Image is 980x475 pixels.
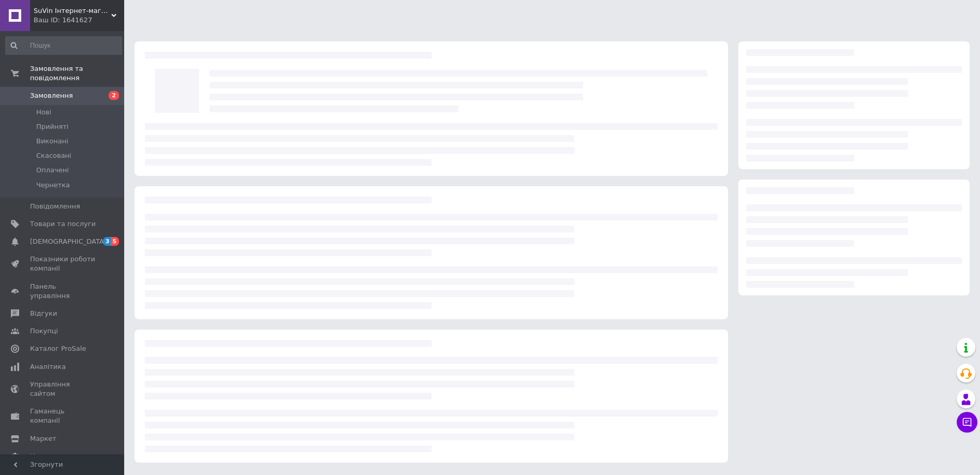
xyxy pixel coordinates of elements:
span: Відгуки [30,309,57,318]
button: Чат з покупцем [957,412,977,433]
span: Повідомлення [30,202,80,211]
input: Пошук [5,36,122,55]
span: Гаманець компанії [30,407,96,425]
span: Товари та послуги [30,219,96,229]
span: Аналітика [30,362,66,372]
span: Оплачені [36,166,69,175]
div: Ваш ID: 1641627 [34,16,124,25]
span: Чернетка [36,181,70,190]
span: Налаштування [30,452,83,461]
span: Прийняті [36,122,68,131]
span: [DEMOGRAPHIC_DATA] [30,237,107,246]
span: 3 [103,237,111,246]
span: Скасовані [36,151,71,160]
span: Панель управління [30,282,96,301]
span: Замовлення та повідомлення [30,64,124,83]
span: Каталог ProSale [30,344,86,353]
span: Покупці [30,326,58,336]
span: Виконані [36,137,68,146]
span: Нові [36,108,51,117]
span: Показники роботи компанії [30,255,96,273]
span: 2 [109,91,119,100]
span: Управління сайтом [30,380,96,398]
span: Замовлення [30,91,73,100]
span: SuVin Інтернет-магазин [34,6,111,16]
span: Маркет [30,434,56,443]
span: 5 [111,237,119,246]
